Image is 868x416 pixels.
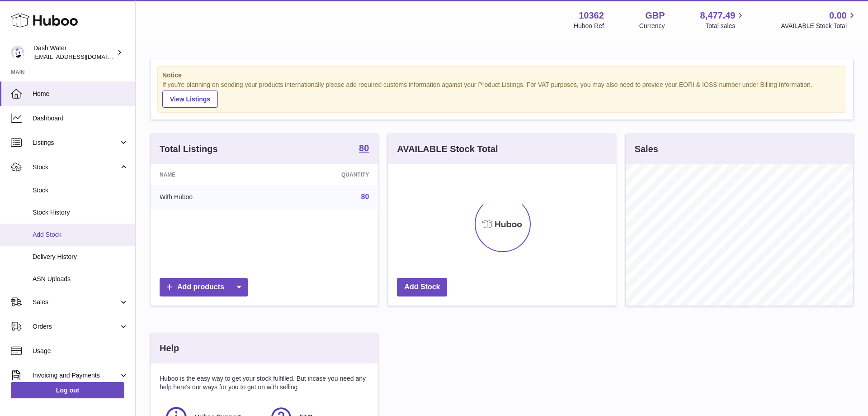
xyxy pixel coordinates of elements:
strong: 10362 [579,10,604,22]
a: 80 [361,193,369,201]
span: Home [33,90,128,98]
th: Quantity [271,164,378,185]
h3: Sales [635,143,658,155]
span: AVAILABLE Stock Total [781,22,857,30]
a: Log out [11,382,124,398]
span: Total sales [705,22,745,30]
span: Sales [33,298,119,306]
div: Dash Water [33,44,115,61]
span: Listings [33,139,119,147]
a: Add Stock [397,278,447,296]
span: Dashboard [33,114,128,123]
span: Delivery History [33,253,128,261]
h3: Help [160,342,179,354]
img: orders@dash-water.com [11,46,24,59]
span: Add Stock [33,230,128,239]
span: Stock [33,163,119,172]
span: Invoicing and Payments [33,371,119,380]
div: If you're planning on sending your products internationally please add required customs informati... [162,81,841,108]
a: Add products [160,278,248,296]
strong: Notice [162,71,841,80]
a: 80 [359,143,369,154]
div: Huboo Ref [574,22,604,30]
span: ASN Uploads [33,275,128,283]
span: [EMAIL_ADDRESS][DOMAIN_NAME] [33,53,133,60]
span: Usage [33,347,128,355]
span: 8,477.49 [700,10,736,22]
span: 0.00 [829,10,847,22]
span: Stock [33,186,128,195]
strong: GBP [645,10,665,22]
a: 0.00 AVAILABLE Stock Total [781,10,857,30]
span: Stock History [33,208,128,217]
p: Huboo is the easy way to get your stock fulfilled. But incase you need any help here's our ways f... [160,374,369,392]
td: With Huboo [151,185,271,209]
h3: AVAILABLE Stock Total [397,143,498,155]
h3: Total Listings [160,143,218,155]
div: Currency [639,22,665,30]
a: View Listings [162,91,218,108]
a: 8,477.49 Total sales [700,10,746,30]
span: Orders [33,322,119,331]
strong: 80 [359,143,369,153]
th: Name [151,164,271,185]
